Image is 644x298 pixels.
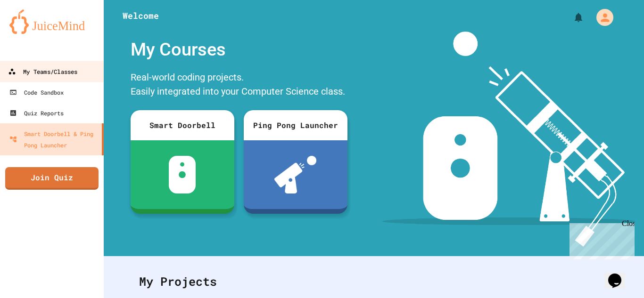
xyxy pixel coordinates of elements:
iframe: chat widget [566,219,635,259]
img: sdb-white.svg [169,156,196,193]
div: Smart Doorbell & Ping Pong Launcher [9,128,98,151]
div: Real-world coding projects. Easily integrated into your Computer Science class. [126,68,352,103]
div: Code Sandbox [9,87,64,98]
img: ppl-with-ball.png [274,156,316,193]
div: My Teams/Classes [8,66,77,78]
div: My Notifications [555,9,586,25]
div: My Courses [126,32,352,68]
div: Smart Doorbell [131,110,234,140]
img: logo-orange.svg [9,9,94,34]
iframe: chat widget [604,260,635,289]
div: Quiz Reports [9,107,64,119]
div: Chat with us now!Close [4,4,65,60]
img: banner-image-my-projects.png [382,32,635,247]
a: Join Quiz [5,167,99,190]
div: Ping Pong Launcher [244,110,347,140]
div: My Account [586,7,616,28]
